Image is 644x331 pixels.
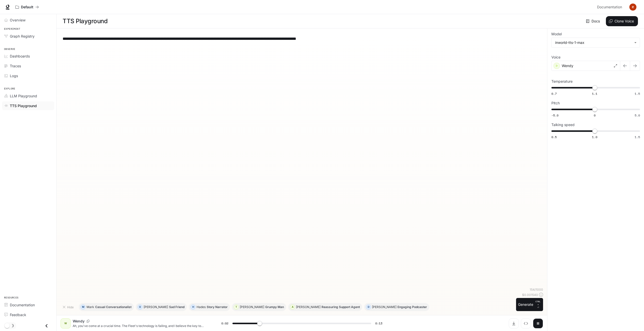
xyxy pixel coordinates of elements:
[2,16,54,24] a: Overview
[522,293,538,297] p: $ 0.001540
[169,306,184,309] p: Sad Friend
[87,306,94,309] p: Mark
[595,2,626,12] a: Documentation
[41,321,52,331] button: Close drawer
[530,287,543,292] p: 154 / 1000
[375,321,382,326] span: 0:13
[288,303,362,311] button: A[PERSON_NAME]Reassuring Support Agent
[321,306,360,309] p: Reassuring Support Agent
[551,113,558,117] span: -5.0
[535,300,541,309] p: ⏎
[551,135,557,139] span: 0.5
[13,2,41,12] button: All workspaces
[197,306,206,309] p: Hades
[10,53,30,59] span: Dashboards
[366,303,371,311] div: D
[552,38,640,47] div: inworld-tts-1-max
[296,306,320,309] p: [PERSON_NAME]
[10,17,25,23] span: Overview
[509,318,519,328] button: Download audio
[555,40,632,45] div: inworld-tts-1-max
[551,92,557,96] span: 0.7
[81,303,85,311] div: M
[2,92,54,100] a: LLM Playground
[2,101,54,110] a: TTS Playground
[516,298,543,311] button: GenerateCTRL +⏎
[232,303,286,311] button: T[PERSON_NAME]Grumpy Man
[62,319,70,327] div: W
[551,101,560,105] p: Pitch
[10,103,37,108] span: TTS Playground
[594,113,596,117] span: 0
[2,300,54,309] a: Documentation
[364,303,429,311] button: D[PERSON_NAME]Engaging Podcaster
[136,303,187,311] button: O[PERSON_NAME]Sad Friend
[635,92,640,96] span: 1.5
[10,73,18,78] span: Logs
[10,63,21,69] span: Traces
[10,93,37,99] span: LLM Playground
[10,34,35,39] span: Graph Registry
[2,52,54,61] a: Dashboards
[207,306,228,309] p: Story Narrator
[10,302,35,308] span: Documentation
[265,306,284,309] p: Grumpy Man
[79,303,134,311] button: MMarkCasual Conversationalist
[63,16,108,26] h1: TTS Playground
[535,300,541,306] p: CTRL +
[628,2,638,12] button: User avatar
[585,16,602,26] a: Docs
[2,62,54,70] a: Traces
[597,4,622,10] span: Documentation
[95,306,131,309] p: Casual Conversationalist
[551,32,562,36] p: Model
[10,312,26,317] span: Feedback
[521,318,531,328] button: Inspect
[551,123,575,127] p: Talking speed
[61,303,77,311] button: Hide
[397,306,427,309] p: Engaging Podcaster
[592,92,597,96] span: 1.1
[5,323,10,328] span: Dark mode toggle
[85,320,92,323] button: Copy Voice ID
[189,303,230,311] button: HHadesStory Narrator
[221,321,228,326] span: 0:02
[290,303,295,311] div: A
[73,319,85,324] p: Wendy
[551,55,560,59] p: Voice
[629,4,636,11] img: User avatar
[592,135,597,139] span: 1.0
[144,306,168,309] p: [PERSON_NAME]
[2,32,54,41] a: Graph Registry
[551,80,573,83] p: Temperature
[240,306,264,309] p: [PERSON_NAME]
[562,63,573,68] p: Wendy
[606,16,638,26] button: Clone Voice
[2,71,54,80] a: Logs
[635,113,640,117] span: 5.0
[21,5,33,9] p: Default
[234,303,238,311] div: T
[372,306,396,309] p: [PERSON_NAME]
[191,303,195,311] div: H
[635,135,640,139] span: 1.5
[138,303,142,311] div: O
[2,310,54,319] a: Feedback
[73,324,209,328] p: Ah, you've come at a crucial time. The Fleet's technology is failing, and I believe the key to sa...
